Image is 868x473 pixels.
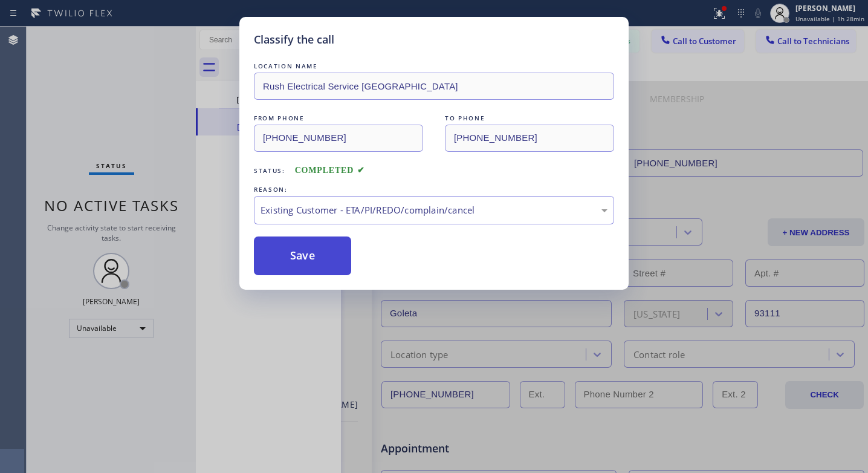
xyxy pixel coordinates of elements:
[254,125,423,152] input: From phone
[254,31,334,48] h5: Classify the call
[445,112,614,125] div: TO PHONE
[254,236,351,275] button: Save
[295,166,365,175] span: COMPLETED
[254,183,614,196] div: REASON:
[445,125,614,152] input: To phone
[261,203,607,217] div: Existing Customer - ETA/PI/REDO/complain/cancel
[254,60,614,73] div: LOCATION NAME
[254,112,423,125] div: FROM PHONE
[254,166,285,175] span: Status:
